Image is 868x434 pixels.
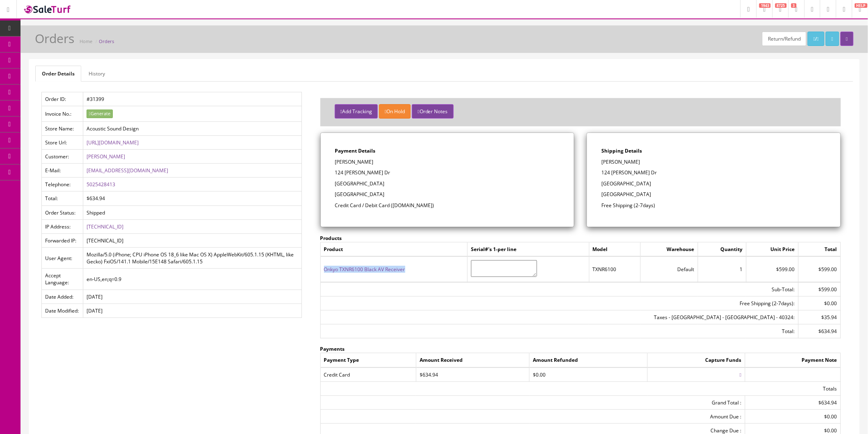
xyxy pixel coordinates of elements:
[83,206,302,219] td: Shipped
[467,242,589,257] td: Serial#'s 1-per line
[23,4,72,15] img: SaleTurf
[83,304,302,318] td: [DATE]
[320,296,798,310] td: Free Shipping (2-7days):
[335,180,560,187] p: [GEOGRAPHIC_DATA]
[601,147,642,154] strong: Shipping Details
[99,38,114,44] a: Orders
[746,256,798,282] td: $599.00
[416,368,529,382] td: $634.94
[808,32,825,46] a: /
[762,32,806,46] a: Return/Refund
[320,395,745,409] td: Grand Total :
[320,311,798,324] td: Taxes - [GEOGRAPHIC_DATA] - [GEOGRAPHIC_DATA] - 40324:
[87,153,125,160] a: [PERSON_NAME]
[746,242,798,257] td: Unit Price
[42,106,83,122] td: Invoice No.:
[698,256,746,282] td: 1
[647,353,745,368] td: Capture Funds
[320,242,467,257] td: Product
[798,282,841,297] td: $599.00
[601,202,826,209] p: Free Shipping (2-7days)
[82,66,112,82] a: History
[798,242,841,257] td: Total
[320,381,841,395] td: Totals
[42,164,83,178] td: E-Mail:
[601,191,826,198] p: [GEOGRAPHIC_DATA]
[320,324,798,338] td: Total:
[530,368,648,382] td: $0.00
[335,158,560,166] p: [PERSON_NAME]
[775,3,787,8] span: 8725
[320,282,798,297] td: Sub-Total:
[42,92,83,106] td: Order ID:
[42,304,83,318] td: Date Modified:
[335,147,376,154] strong: Payment Details
[759,3,771,8] span: 1943
[416,353,529,368] td: Amount Received
[320,368,416,382] td: Credit Card
[335,191,560,198] p: [GEOGRAPHIC_DATA]
[698,242,746,257] td: Quantity
[35,32,74,45] h1: Orders
[798,311,841,324] td: $35.94
[42,206,83,219] td: Order Status:
[798,256,841,282] td: $599.00
[640,256,698,282] td: Default
[320,409,745,423] td: Amount Due :
[320,345,345,352] strong: Payments
[855,3,868,8] span: HELP
[42,121,83,135] td: Store Name:
[83,248,302,269] td: Mozilla/5.0 (iPhone; CPU iPhone OS 18_6 like Mac OS X) AppleWebKit/605.1.15 (KHTML, like Gecko) F...
[745,395,841,409] td: $634.94
[745,409,841,423] td: $0.00
[83,269,302,290] td: en-US,en;q=0.9
[87,110,113,118] button: Generate
[335,169,560,176] p: 124 [PERSON_NAME] Dr
[530,353,648,368] td: Amount Refunded
[335,104,378,119] button: Add Tracking
[83,290,302,304] td: [DATE]
[42,135,83,149] td: Store Url:
[42,233,83,247] td: Forwarded IP:
[745,353,841,368] td: Payment Note
[601,180,826,187] p: [GEOGRAPHIC_DATA]
[42,219,83,233] td: IP Address:
[87,139,139,146] a: [URL][DOMAIN_NAME]
[640,242,698,257] td: Warehouse
[412,104,453,119] button: Order Notes
[83,192,302,206] td: $634.94
[83,92,302,106] td: #31399
[798,296,841,310] td: $0.00
[320,353,416,368] td: Payment Type
[42,178,83,192] td: Telephone:
[87,223,123,230] a: [TECHNICAL_ID]
[35,66,81,82] a: Order Details
[42,248,83,269] td: User Agent:
[42,290,83,304] td: Date Added:
[83,233,302,247] td: [TECHNICAL_ID]
[42,269,83,290] td: Accept Language:
[589,242,640,257] td: Model
[379,104,411,119] button: On Hold
[589,256,640,282] td: TXNR6100
[791,3,797,8] span: 3
[87,181,115,188] a: 5025428413
[320,235,342,242] strong: Products
[42,192,83,206] td: Total:
[601,158,826,166] p: [PERSON_NAME]
[324,266,405,273] a: Onkyo TXNR6100 Black AV Receiver
[87,167,168,174] a: [EMAIL_ADDRESS][DOMAIN_NAME]
[42,150,83,164] td: Customer:
[335,202,560,209] p: Credit Card / Debit Card ([DOMAIN_NAME])
[83,121,302,135] td: Acoustic Sound Design
[80,38,92,44] a: Home
[601,169,826,176] p: 124 [PERSON_NAME] Dr
[798,324,841,338] td: $634.94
